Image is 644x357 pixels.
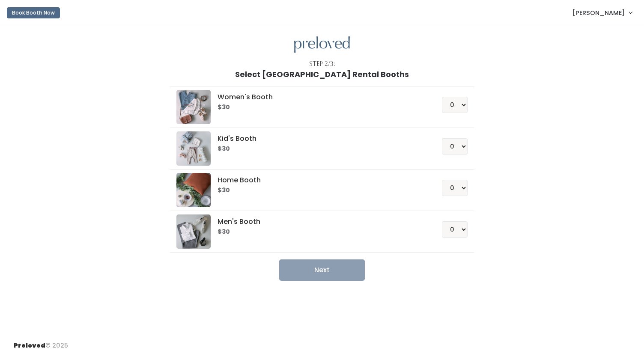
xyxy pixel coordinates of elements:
[564,3,641,22] a: [PERSON_NAME]
[176,131,211,166] img: preloved logo
[218,176,421,184] h5: Home Booth
[7,7,60,18] button: Book Booth Now
[14,334,68,350] div: © 2025
[309,59,335,68] div: Step 2/3:
[176,90,211,124] img: preloved logo
[218,229,421,235] h6: $30
[7,3,60,22] a: Book Booth Now
[176,173,211,207] img: preloved logo
[294,36,350,53] img: preloved logo
[218,104,421,111] h6: $30
[218,218,421,226] h5: Men's Booth
[176,214,211,249] img: preloved logo
[218,187,421,194] h6: $30
[14,341,45,350] span: Preloved
[572,8,625,18] span: [PERSON_NAME]
[279,259,365,281] button: Next
[218,146,421,152] h6: $30
[218,93,421,101] h5: Women's Booth
[218,135,421,143] h5: Kid's Booth
[235,70,409,79] h1: Select [GEOGRAPHIC_DATA] Rental Booths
